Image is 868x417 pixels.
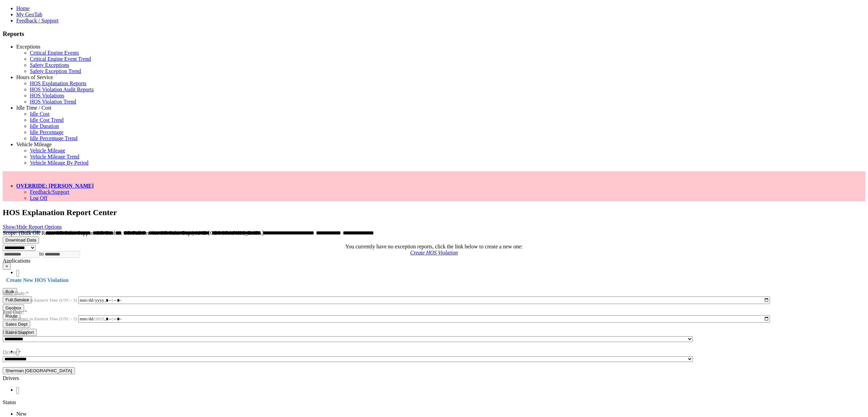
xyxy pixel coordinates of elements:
button: Download Data [3,236,39,244]
label: Status [3,399,16,405]
button: Sherman [GEOGRAPHIC_DATA] [3,367,75,374]
label: Applications [3,258,31,264]
h3: Reports [3,30,865,38]
button: × [3,263,11,270]
button: Sales Dept [3,321,30,328]
a: Idle Duration [30,123,59,129]
div: You currently have no exception reports, click the link below to create a new one: [3,244,865,250]
label: Drivers [3,375,19,381]
label: Driver:* [3,347,21,355]
a: Idle Cost [30,111,50,117]
a: Critical Engine Event Trend [30,56,91,62]
a: Log Off [30,195,47,201]
a: Idle Time / Cost [16,105,52,111]
a: Hours of Service [16,74,53,80]
a: HOS Violation Trend [30,99,76,105]
a: HOS Violation Audit Reports [30,87,94,92]
a: Feedback / Support [16,18,58,23]
a: Show/Hide Report Options [3,224,62,230]
a: Create HOS Violation [410,250,458,255]
a: Idle Percentage Trend [30,135,77,141]
a: HOS Violations [30,93,64,98]
span: All Times in Eastern Time (UTC - 5) [11,298,77,303]
h2: HOS Explanation Report Center [3,208,865,217]
label: Start Date:* [3,282,29,296]
a: Exceptions [16,44,40,50]
span: New [16,411,26,417]
a: Feedback/Support [30,189,69,195]
a: Idle Cost Trend [30,117,64,123]
a: Vehicle Mileage [16,141,52,147]
span: to [39,251,43,257]
span: All Times in Eastern Time (UTC - 5) [11,316,77,321]
a: OVERRIDE: [PERSON_NAME] [16,183,94,189]
a: Safety Exception Trend [30,68,81,74]
h4: Create New HOS Violation [3,277,865,283]
a: HOS Explanation Reports [30,80,86,86]
a: Home [16,5,29,11]
a: Safety Exceptions [30,62,69,68]
a: My GeoTab [16,12,42,17]
a: Vehicle Mileage Trend [30,154,79,159]
a: Critical Engine Events [30,50,79,56]
a: Vehicle Mileage By Period [30,160,88,166]
a: Idle Percentage [30,129,63,135]
label: End Date:* [3,300,27,315]
a: Vehicle Mileage [30,148,65,153]
span: Scope: (Bulk OR Route OR Sales Support OR Geobox OR Full Service OR Sales Dept) AND [GEOGRAPHIC_D... [3,230,263,236]
label: HOS Rule:* [3,327,29,335]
